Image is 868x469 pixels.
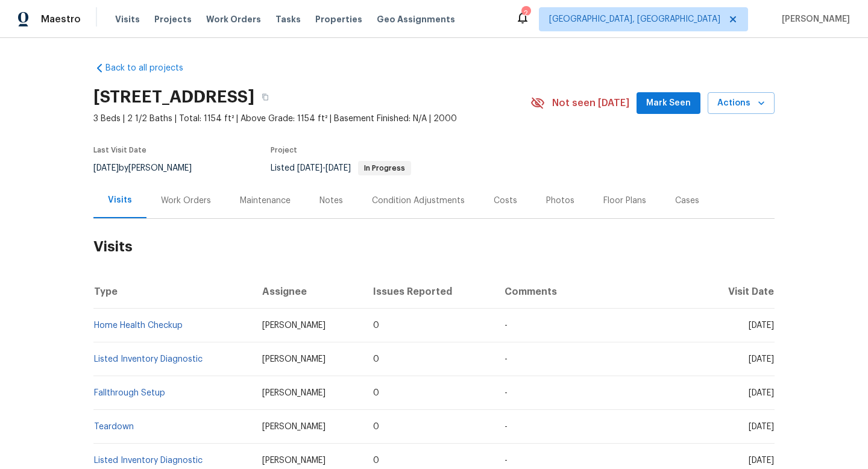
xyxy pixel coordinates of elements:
[377,13,455,25] span: Geo Assignments
[206,13,261,25] span: Work Orders
[708,92,775,115] button: Actions
[646,96,691,111] span: Mark Seen
[505,389,508,397] span: -
[262,321,325,330] span: [PERSON_NAME]
[262,389,325,397] span: [PERSON_NAME]
[41,13,81,25] span: Maestro
[505,456,508,465] span: -
[262,423,325,431] span: [PERSON_NAME]
[94,456,203,465] a: Listed Inventory Diagnostic
[546,195,574,207] div: Photos
[94,423,134,431] a: Teardown
[93,164,119,172] span: [DATE]
[271,146,297,154] span: Project
[108,194,132,206] div: Visits
[373,389,379,397] span: 0
[505,321,508,330] span: -
[495,275,699,309] th: Comments
[372,195,465,207] div: Condition Adjustments
[271,164,411,172] span: Listed
[363,275,495,309] th: Issues Reported
[93,219,775,275] h2: Visits
[749,321,774,330] span: [DATE]
[552,97,629,109] span: Not seen [DATE]
[777,13,850,25] span: [PERSON_NAME]
[253,275,363,309] th: Assignee
[603,195,646,207] div: Floor Plans
[699,275,775,309] th: Visit Date
[494,195,517,207] div: Costs
[325,164,351,172] span: [DATE]
[359,165,410,172] span: In Progress
[93,113,530,125] span: 3 Beds | 2 1/2 Baths | Total: 1154 ft² | Above Grade: 1154 ft² | Basement Finished: N/A | 2000
[373,321,379,330] span: 0
[275,15,301,24] span: Tasks
[505,423,508,431] span: -
[93,275,253,309] th: Type
[94,321,183,330] a: Home Health Checkup
[297,164,322,172] span: [DATE]
[749,423,774,431] span: [DATE]
[717,96,765,111] span: Actions
[373,456,379,465] span: 0
[161,195,211,207] div: Work Orders
[521,7,530,19] div: 2
[93,91,254,103] h2: [STREET_ADDRESS]
[115,13,140,25] span: Visits
[637,92,700,115] button: Mark Seen
[254,86,276,108] button: Copy Address
[297,164,351,172] span: -
[749,389,774,397] span: [DATE]
[319,195,343,207] div: Notes
[262,456,325,465] span: [PERSON_NAME]
[240,195,291,207] div: Maintenance
[373,423,379,431] span: 0
[549,13,720,25] span: [GEOGRAPHIC_DATA], [GEOGRAPHIC_DATA]
[94,355,203,364] a: Listed Inventory Diagnostic
[749,355,774,364] span: [DATE]
[505,355,508,364] span: -
[262,355,325,364] span: [PERSON_NAME]
[93,146,146,154] span: Last Visit Date
[749,456,774,465] span: [DATE]
[93,161,206,175] div: by [PERSON_NAME]
[154,13,192,25] span: Projects
[94,389,165,397] a: Fallthrough Setup
[315,13,362,25] span: Properties
[675,195,699,207] div: Cases
[373,355,379,364] span: 0
[93,62,209,74] a: Back to all projects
